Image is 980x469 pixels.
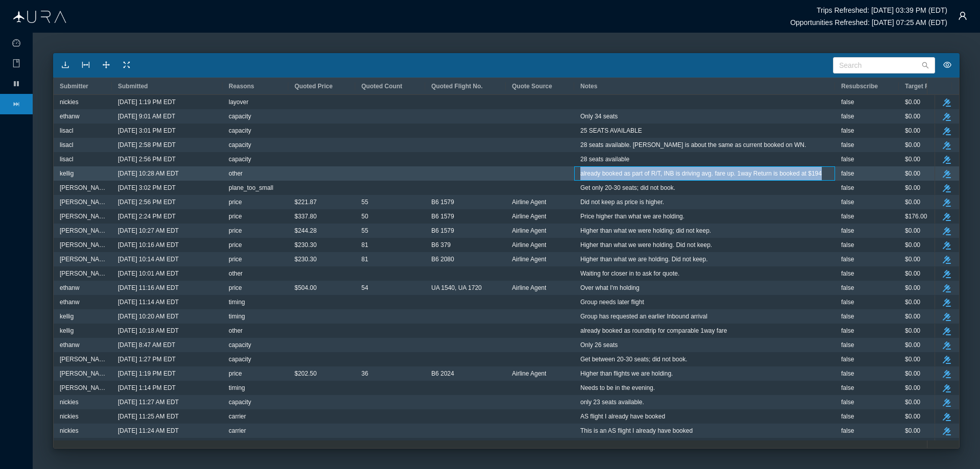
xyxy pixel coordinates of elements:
[512,367,546,380] span: Airline Agent
[229,210,242,223] span: price
[361,367,368,380] span: 36
[12,59,20,67] i: icon: book
[229,353,251,366] span: capacity
[580,83,597,90] span: Notes
[60,310,73,323] span: kellig
[60,253,106,266] span: [PERSON_NAME]
[361,210,368,223] span: 50
[905,396,920,409] span: $0.00
[905,238,920,252] span: $0.00
[905,110,920,123] span: $0.00
[922,62,929,69] i: icon: search
[229,295,245,309] span: timing
[229,95,249,109] span: layover
[905,295,920,309] span: $0.00
[841,195,854,209] span: false
[78,57,94,73] button: icon: column-width
[229,396,251,409] span: capacity
[580,195,664,209] span: Did not keep as price is higher.
[361,438,368,452] span: 55
[905,353,920,366] span: $0.00
[295,83,333,90] span: Quoted Price
[60,410,79,423] span: nickies
[580,153,629,166] span: 28 seats available
[118,353,176,366] span: [DATE] 1:27 PM EDT
[905,181,920,194] span: $0.00
[841,124,854,137] span: false
[431,195,454,209] span: B6 1579
[580,396,644,409] span: only 23 seats available.
[60,367,106,380] span: [PERSON_NAME]
[841,310,854,323] span: false
[118,381,176,394] span: [DATE] 1:14 PM EDT
[60,381,106,394] span: [PERSON_NAME]
[60,153,73,166] span: lisacl
[60,224,106,237] span: [PERSON_NAME]
[841,224,854,237] span: false
[98,57,114,73] button: icon: drag
[431,224,454,237] span: B6 1579
[229,195,242,209] span: price
[60,353,106,366] span: [PERSON_NAME]
[905,124,920,137] span: $0.00
[939,57,955,73] button: icon: eye
[60,181,106,194] span: [PERSON_NAME]
[118,238,179,252] span: [DATE] 10:16 AM EDT
[841,353,854,366] span: false
[229,124,251,137] span: capacity
[841,110,854,123] span: false
[580,110,618,123] span: Only 34 seats
[841,95,854,109] span: false
[60,124,73,137] span: lisacl
[12,39,20,47] i: icon: dashboard
[229,167,242,180] span: other
[905,83,938,90] span: Target Fare
[118,57,135,73] button: icon: fullscreen
[295,195,316,209] span: $221.87
[512,253,546,266] span: Airline Agent
[295,210,316,223] span: $337.80
[229,438,242,452] span: price
[580,324,727,337] span: already booked as roundtrip for comparable 1way fare
[905,424,920,437] span: $0.00
[512,281,546,294] span: Airline Agent
[905,167,920,180] span: $0.00
[12,100,20,108] i: icon: fast-forward
[905,438,920,452] span: $0.00
[905,95,920,109] span: $0.00
[905,224,920,237] span: $0.00
[512,210,546,223] span: Airline Agent
[905,410,920,423] span: $0.00
[60,138,73,152] span: lisacl
[118,95,176,109] span: [DATE] 1:19 PM EDT
[841,153,854,166] span: false
[841,295,854,309] span: false
[118,138,176,152] span: [DATE] 2:58 PM EDT
[841,367,854,380] span: false
[841,238,854,252] span: false
[580,210,684,223] span: Price higher than what we are holding.
[118,110,175,123] span: [DATE] 9:01 AM EDT
[118,224,179,237] span: [DATE] 10:27 AM EDT
[841,267,854,280] span: false
[229,310,245,323] span: timing
[295,238,316,252] span: $230.30
[580,310,707,323] span: Group has requested an earlier Inbound arrival
[118,396,179,409] span: [DATE] 11:27 AM EDT
[905,210,927,223] span: $176.00
[295,438,316,452] span: $235.68
[841,396,854,409] span: false
[229,224,242,237] span: price
[60,324,73,337] span: kellig
[229,253,242,266] span: price
[905,138,920,152] span: $0.00
[229,83,254,90] span: Reasons
[580,410,665,423] span: AS flight I already have booked
[118,295,179,309] span: [DATE] 11:14 AM EDT
[905,267,920,280] span: $0.00
[841,83,878,90] span: Resubscribe
[118,253,179,266] span: [DATE] 10:14 AM EDT
[431,281,482,294] span: UA 1540, UA 1720
[60,281,80,294] span: ethanw
[229,367,242,380] span: price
